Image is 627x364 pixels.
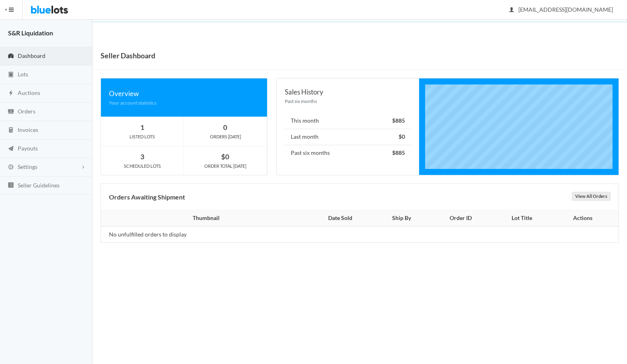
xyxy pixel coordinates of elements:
[18,163,37,170] span: Settings
[18,52,45,59] span: Dashboard
[109,193,185,201] b: Orders Awaiting Shipment
[223,123,227,132] strong: 0
[7,127,15,134] ion-icon: calculator
[18,126,38,133] span: Invoices
[18,89,40,96] span: Auctions
[109,88,259,99] div: Overview
[18,182,60,189] span: Seller Guidelines
[510,6,613,13] span: [EMAIL_ADDRESS][DOMAIN_NAME]
[184,162,267,170] div: ORDER TOTAL [DATE]
[18,108,35,115] span: Orders
[392,117,405,124] strong: $885
[285,113,411,129] li: This month
[101,49,155,62] h1: Seller Dashboard
[307,210,374,226] th: Date Sold
[8,29,53,37] strong: S&R Liquidation
[140,152,144,161] strong: 3
[101,226,307,243] td: No unfulfilled orders to display
[7,182,15,189] ion-icon: list box
[184,133,267,140] div: ORDERS [DATE]
[7,90,15,97] ion-icon: flash
[572,192,611,201] a: View All Orders
[430,210,492,226] th: Order ID
[7,108,15,116] ion-icon: cash
[7,53,15,60] ion-icon: speedometer
[101,133,183,140] div: LISTED LOTS
[101,162,183,170] div: SCHEDULED LOTS
[221,152,229,161] strong: $0
[392,149,405,156] strong: $885
[285,86,411,97] div: Sales History
[492,210,551,226] th: Lot Title
[7,164,15,171] ion-icon: cog
[140,123,144,132] strong: 1
[374,210,430,226] th: Ship By
[109,99,259,107] div: Your account statistics
[551,210,619,226] th: Actions
[285,145,411,161] li: Past six months
[101,210,307,226] th: Thumbnail
[285,129,411,145] li: Last month
[399,133,405,140] strong: $0
[18,71,28,78] span: Lots
[7,145,15,153] ion-icon: paper plane
[18,145,38,152] span: Payouts
[7,71,15,79] ion-icon: clipboard
[285,97,411,105] div: Past six months
[508,6,516,14] ion-icon: person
